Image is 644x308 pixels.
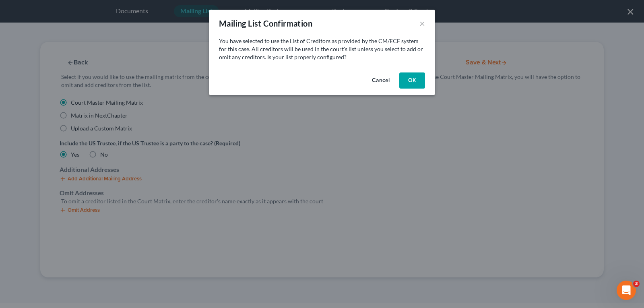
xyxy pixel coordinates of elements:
[633,281,640,287] span: 3
[219,37,425,61] p: You have selected to use the List of Creditors as provided by the CM/ECF system for this case. Al...
[219,18,312,29] div: Mailing List Confirmation
[419,19,425,28] button: ×
[399,72,425,89] button: OK
[365,72,396,89] button: Cancel
[617,281,636,300] iframe: Intercom live chat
